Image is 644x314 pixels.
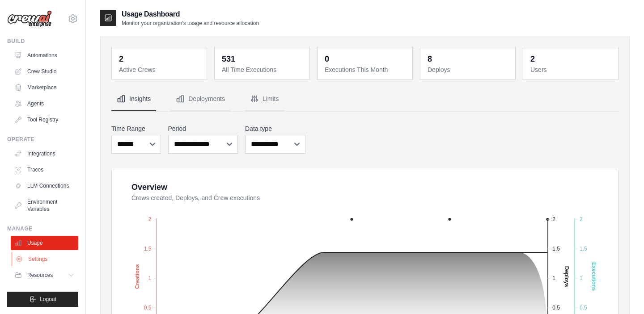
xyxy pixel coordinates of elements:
text: Executions [591,262,597,291]
dt: Executions This Month [325,65,407,74]
div: 0 [325,53,329,65]
span: Logout [40,296,56,303]
a: Marketplace [11,80,78,95]
div: 531 [222,53,235,65]
button: Resources [11,268,78,282]
tspan: 0.5 [580,305,587,311]
dt: Deploys [428,65,510,74]
a: LLM Connections [11,179,78,193]
tspan: 0.5 [552,305,560,311]
a: Usage [11,236,78,250]
tspan: 1.5 [144,246,152,252]
tspan: 2 [580,216,583,222]
a: Tool Registry [11,113,78,127]
dt: Active Crews [119,65,201,74]
a: Traces [11,163,78,177]
a: Crew Studio [11,64,78,79]
tspan: 2 [148,216,152,222]
tspan: 2 [552,216,555,222]
a: Settings [12,252,79,266]
tspan: 1 [148,275,152,281]
dt: Users [530,65,613,74]
dt: Crews created, Deploys, and Crew executions [131,193,607,202]
dt: All Time Executions [222,65,304,74]
text: Deploys [563,266,570,287]
div: 8 [428,53,432,65]
div: Manage [7,225,78,232]
nav: Tabs [111,87,619,111]
div: Overview [131,181,167,193]
tspan: 1 [552,275,555,281]
p: Monitor your organization's usage and resource allocation [122,20,259,27]
div: Build [7,38,78,45]
tspan: 1 [580,275,583,281]
tspan: 1.5 [552,246,560,252]
text: Creations [134,264,140,289]
span: Resources [27,272,53,279]
tspan: 0.5 [144,305,152,311]
div: 2 [530,53,535,65]
button: Insights [111,87,156,111]
img: Logo [7,10,52,27]
a: Agents [11,96,78,111]
label: Time Range [111,124,161,133]
tspan: 1.5 [580,246,587,252]
label: Data type [245,124,305,133]
h2: Usage Dashboard [122,9,259,20]
a: Automations [11,48,78,63]
label: Period [168,124,238,133]
button: Logout [7,292,78,307]
button: Limits [245,87,284,111]
a: Environment Variables [11,195,78,216]
div: 2 [119,53,123,65]
button: Deployments [170,87,230,111]
a: Integrations [11,147,78,161]
div: Operate [7,136,78,143]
